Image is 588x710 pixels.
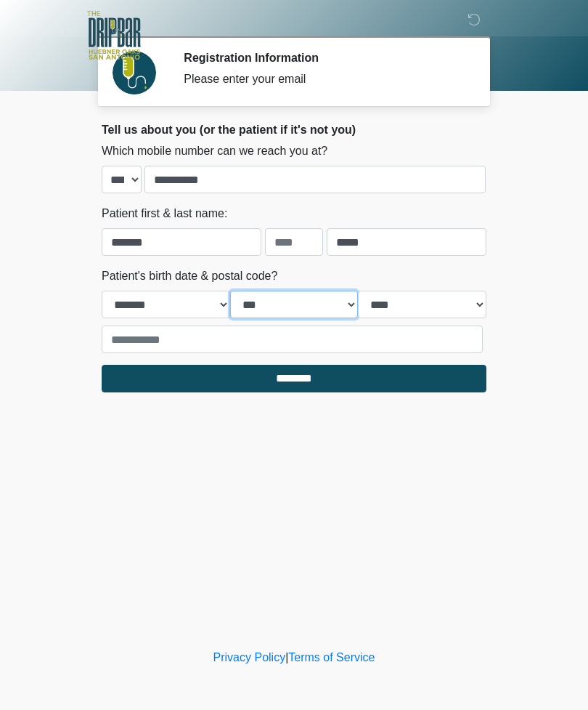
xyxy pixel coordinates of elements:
[102,267,277,285] label: Patient's birth date & postal code?
[213,651,286,663] a: Privacy Policy
[113,51,156,94] img: Agent Avatar
[102,142,327,160] label: Which mobile number can we reach you at?
[102,123,486,137] h2: Tell us about you (or the patient if it's not you)
[288,651,375,663] a: Terms of Service
[102,205,227,222] label: Patient first & last name:
[285,651,288,663] a: |
[87,11,141,60] img: The DRIPBaR - The Strand at Huebner Oaks Logo
[184,70,465,88] div: Please enter your email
